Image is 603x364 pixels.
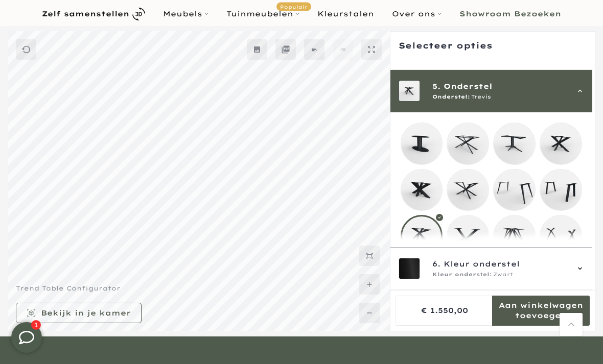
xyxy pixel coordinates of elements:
[154,8,218,20] a: Meubels
[560,313,583,336] a: Terug naar boven
[42,10,129,17] b: Zelf samenstellen
[451,8,570,20] a: Showroom Bezoeken
[1,312,52,363] iframe: toggle-frame
[383,8,451,20] a: Over ons
[276,3,311,11] span: Populair
[33,5,154,23] a: Zelf samenstellen
[309,8,383,20] a: Kleurstalen
[218,8,309,20] a: TuinmeubelenPopulair
[459,10,561,17] b: Showroom Bezoeken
